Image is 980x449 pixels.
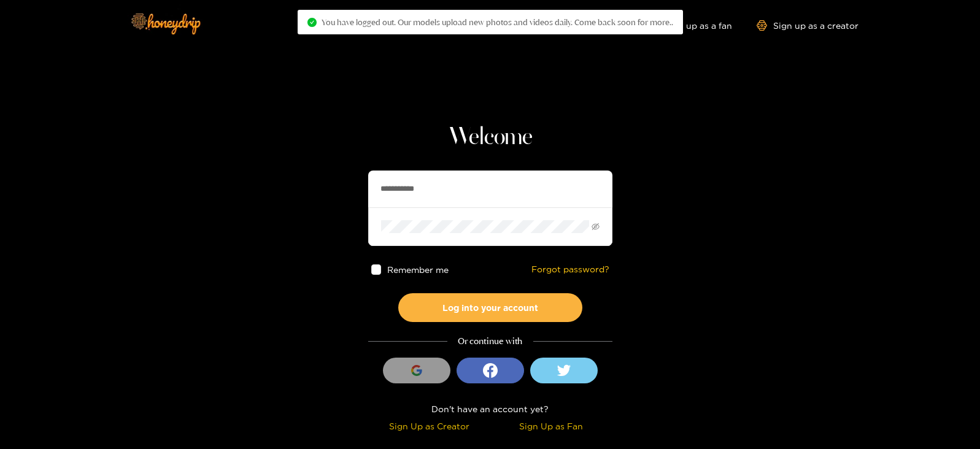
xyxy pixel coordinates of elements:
div: Don't have an account yet? [368,402,612,416]
span: Remember me [387,265,449,274]
a: Forgot password? [531,264,609,275]
a: Sign up as a creator [757,20,858,31]
span: check-circle [307,18,317,27]
div: Sign Up as Fan [493,419,609,433]
div: Sign Up as Creator [371,419,487,433]
button: Log into your account [398,293,582,322]
div: Or continue with [368,334,612,348]
a: Sign up as a fan [648,20,732,31]
span: You have logged out. Our models upload new photos and videos daily. Come back soon for more.. [322,17,673,27]
span: eye-invisible [592,223,600,231]
h1: Welcome [368,123,612,152]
